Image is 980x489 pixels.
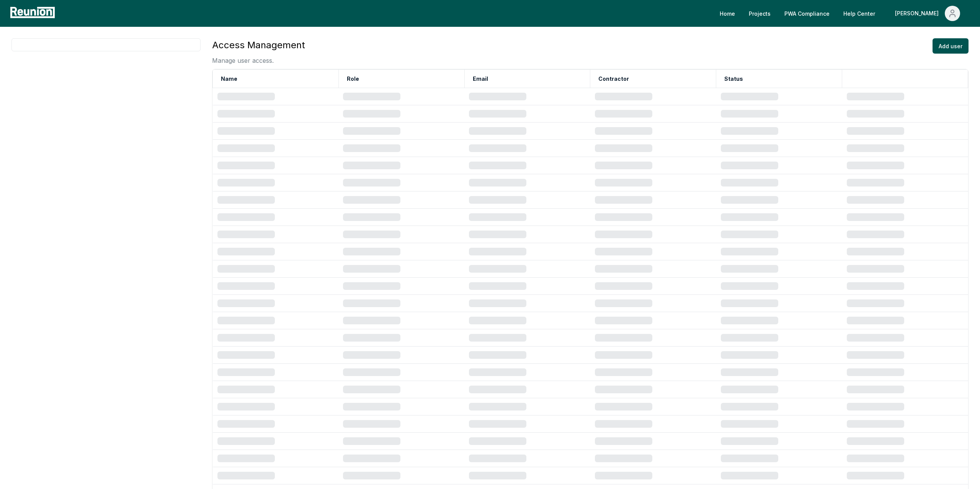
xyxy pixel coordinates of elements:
button: Name [219,71,239,87]
h3: Access Management [212,38,305,52]
div: [PERSON_NAME] [895,6,942,21]
a: Home [714,6,741,21]
a: Projects [743,6,777,21]
a: PWA Compliance [778,6,836,21]
button: Status [723,71,745,87]
a: Help Center [837,6,881,21]
button: Role [345,71,361,87]
button: [PERSON_NAME] [889,6,966,21]
nav: Main [714,6,972,21]
p: Manage user access. [212,56,305,65]
button: Email [471,71,490,87]
button: Contractor [597,71,630,87]
button: Add user [933,38,969,54]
